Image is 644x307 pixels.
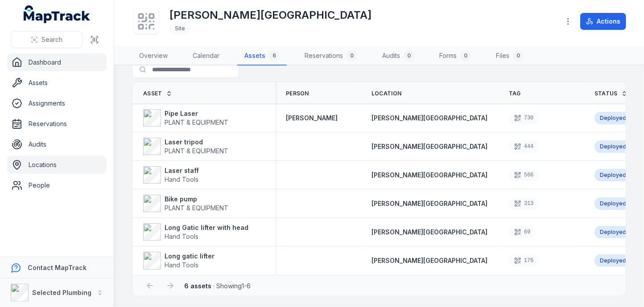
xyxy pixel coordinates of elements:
[509,254,539,267] div: 176
[24,5,91,23] a: MapTrack
[143,109,228,127] a: Pipe LaserPLANT & EQUIPMENT
[297,47,364,65] a: Reservations0
[372,143,487,150] span: [PERSON_NAME][GEOGRAPHIC_DATA]
[513,50,524,61] div: 0
[143,195,228,213] a: Bike pumpPLANT & EQUIPMENT
[347,50,357,61] div: 0
[286,114,338,123] a: [PERSON_NAME]
[594,140,632,153] div: Deployed
[580,13,626,30] button: Actions
[509,112,539,124] div: 730
[165,119,228,126] span: PLANT & EQUIPMENT
[509,90,521,97] span: Tag
[594,226,632,238] div: Deployed
[489,47,531,65] a: Files0
[165,147,228,155] span: PLANT & EQUIPMENT
[286,90,309,97] span: Person
[7,156,107,174] a: Locations
[165,204,228,212] span: PLANT & EQUIPMENT
[186,47,227,65] a: Calendar
[165,195,228,204] strong: Bike pump
[372,257,487,264] span: [PERSON_NAME][GEOGRAPHIC_DATA]
[184,282,211,290] strong: 6 assets
[594,197,632,210] div: Deployed
[165,176,198,183] span: Hand Tools
[237,47,287,65] a: Assets6
[375,47,421,65] a: Audits0
[165,252,215,261] strong: Long gatic lifter
[372,228,487,236] span: [PERSON_NAME][GEOGRAPHIC_DATA]
[372,114,487,123] a: [PERSON_NAME][GEOGRAPHIC_DATA]
[372,90,401,97] span: Location
[509,226,536,238] div: 69
[372,199,487,208] a: [PERSON_NAME][GEOGRAPHIC_DATA]
[165,233,198,240] span: Hand Tools
[7,176,107,194] a: People
[132,47,175,65] a: Overview
[594,112,632,124] div: Deployed
[509,140,539,153] div: 444
[7,94,107,112] a: Assignments
[165,261,198,269] span: Hand Tools
[594,254,632,267] div: Deployed
[432,47,478,65] a: Forms0
[7,135,107,153] a: Audits
[143,252,215,270] a: Long gatic lifterHand Tools
[594,90,627,97] a: Status
[372,256,487,265] a: [PERSON_NAME][GEOGRAPHIC_DATA]
[372,114,487,122] span: [PERSON_NAME][GEOGRAPHIC_DATA]
[509,197,539,210] div: 313
[404,50,414,61] div: 0
[165,166,199,175] strong: Laser staff
[372,171,487,179] span: [PERSON_NAME][GEOGRAPHIC_DATA]
[165,223,248,232] strong: Long Gatic lifter with head
[169,22,190,35] div: Site
[372,228,487,237] a: [PERSON_NAME][GEOGRAPHIC_DATA]
[7,53,107,71] a: Dashboard
[460,50,471,61] div: 0
[32,289,91,296] strong: Selected Plumbing
[41,35,62,44] span: Search
[143,90,162,97] span: Asset
[28,264,87,271] strong: Contact MapTrack
[143,166,199,184] a: Laser staffHand Tools
[165,138,228,147] strong: Laser tripod
[509,169,539,181] div: 566
[594,90,618,97] span: Status
[372,200,487,207] span: [PERSON_NAME][GEOGRAPHIC_DATA]
[165,109,228,118] strong: Pipe Laser
[143,138,228,156] a: Laser tripodPLANT & EQUIPMENT
[143,90,172,97] a: Asset
[7,74,107,92] a: Assets
[7,115,107,133] a: Reservations
[11,31,83,48] button: Search
[269,50,280,61] div: 6
[143,223,248,241] a: Long Gatic lifter with headHand Tools
[594,169,632,181] div: Deployed
[372,171,487,180] a: [PERSON_NAME][GEOGRAPHIC_DATA]
[184,282,251,290] span: · Showing 1 - 6
[372,142,487,151] a: [PERSON_NAME][GEOGRAPHIC_DATA]
[169,8,372,22] h1: [PERSON_NAME][GEOGRAPHIC_DATA]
